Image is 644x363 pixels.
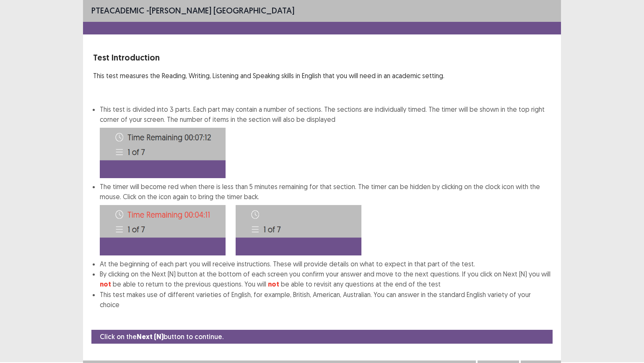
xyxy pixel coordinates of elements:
[91,5,144,16] span: PTE academic
[100,104,551,178] li: This test is divided into 3 parts. Each part may contain a number of sections. The sections are i...
[93,51,551,64] p: Test Introduction
[100,181,551,259] li: The timer will become red when there is less than 5 minutes remaining for that section. The timer...
[100,259,551,269] li: At the beginning of each part you will receive instructions. These will provide details on what t...
[268,280,279,289] strong: not
[93,71,551,81] p: This test measures the Reading, Writing, Listening and Speaking skills in English that you will n...
[100,269,551,289] li: By clicking on the Next (N) button at the bottom of each screen you confirm your answer and move ...
[137,332,164,341] strong: Next (N)
[100,280,111,289] strong: not
[100,205,226,255] img: Time-image
[100,331,223,342] p: Click on the button to continue.
[100,128,226,178] img: Time-image
[100,289,551,310] li: This test makes use of different varieties of English, for example, British, American, Australian...
[91,4,294,17] p: - [PERSON_NAME] [GEOGRAPHIC_DATA]
[236,205,361,255] img: Time-image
